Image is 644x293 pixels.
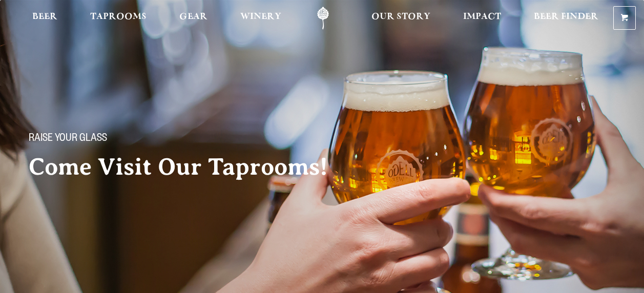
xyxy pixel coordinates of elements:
span: Our Story [371,13,430,21]
span: Winery [240,13,281,21]
span: Beer [32,13,57,21]
span: Raise your glass [29,133,107,146]
a: Beer [26,7,64,30]
a: Our Story [365,7,437,30]
span: Beer Finder [534,13,598,21]
a: Impact [456,7,508,30]
span: Impact [463,13,501,21]
span: Taprooms [90,13,147,21]
a: Winery [234,7,288,30]
a: Taprooms [84,7,153,30]
span: Gear [179,13,207,21]
a: Odell Home [304,7,342,30]
h2: Come Visit Our Taprooms! [29,154,348,180]
a: Gear [173,7,214,30]
a: Beer Finder [527,7,605,30]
